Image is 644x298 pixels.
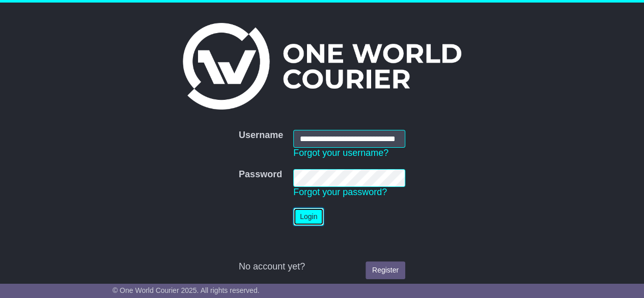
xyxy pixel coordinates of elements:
button: Login [293,208,324,226]
div: No account yet? [239,261,405,273]
a: Register [366,261,405,279]
span: © One World Courier 2025. All rights reserved. [113,286,260,294]
label: Password [239,169,282,180]
img: One World [183,23,461,110]
a: Forgot your password? [293,187,387,197]
label: Username [239,130,283,141]
a: Forgot your username? [293,148,388,158]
